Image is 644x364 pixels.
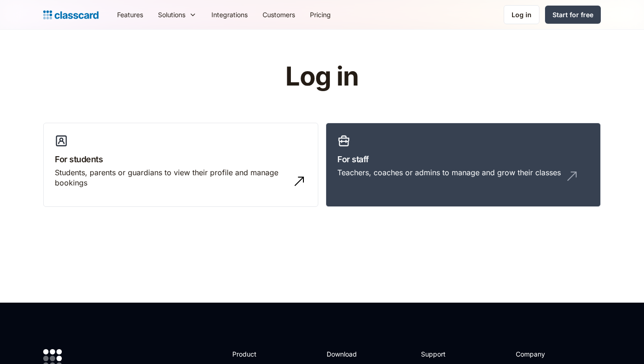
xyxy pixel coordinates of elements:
a: Pricing [302,4,338,25]
h1: Log in [175,62,470,91]
h3: For students [55,153,307,165]
div: Log in [512,10,532,20]
a: Logo [43,8,99,21]
div: Students, parents or guardians to view their profile and manage bookings [55,167,288,188]
div: Start for free [552,10,593,20]
h2: Company [516,349,578,359]
a: Customers [255,4,302,25]
h2: Support [421,349,459,359]
div: Solutions [158,10,185,20]
h2: Product [232,349,282,359]
a: Log in [504,5,539,24]
h2: Download [327,349,365,359]
a: For staffTeachers, coaches or admins to manage and grow their classes [326,123,601,207]
a: Features [110,4,151,25]
div: Solutions [151,4,204,25]
a: Start for free [545,6,601,24]
div: Teachers, coaches or admins to manage and grow their classes [337,167,561,178]
a: For studentsStudents, parents or guardians to view their profile and manage bookings [43,123,318,207]
h3: For staff [337,153,589,165]
a: Integrations [204,4,255,25]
